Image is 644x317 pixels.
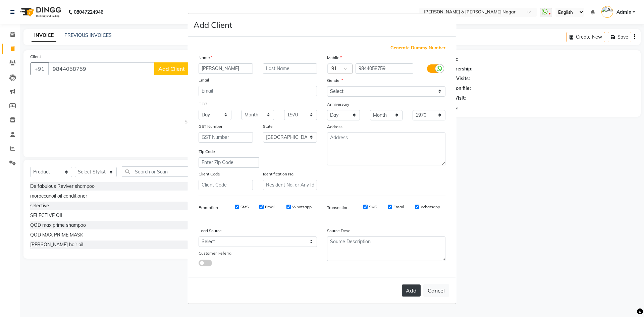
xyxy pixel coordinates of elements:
label: Address [327,124,342,130]
label: Email [393,204,404,210]
label: Gender [327,77,343,84]
label: Mobile [327,55,342,61]
label: SMS [369,204,377,210]
input: Client Code [199,180,253,190]
label: Identification No. [263,171,294,177]
label: Whatsapp [292,204,312,210]
label: Name [199,55,212,61]
span: Generate Dummy Number [390,45,445,51]
input: GST Number [199,132,253,143]
label: Lead Source [199,228,222,234]
label: Whatsapp [421,204,440,210]
label: Transaction [327,205,348,211]
input: Last Name [263,63,317,74]
input: Resident No. or Any Id [263,180,317,190]
label: Email [265,204,275,210]
label: DOB [199,101,207,107]
label: State [263,123,273,129]
label: Source Desc [327,228,350,234]
button: Cancel [423,284,449,297]
label: Client Code [199,171,220,177]
label: SMS [240,204,249,210]
label: Anniversary [327,101,349,107]
input: Email [199,86,317,96]
input: Mobile [356,63,414,74]
label: Zip Code [199,149,215,155]
h4: Add Client [194,19,232,31]
label: Customer Referral [199,250,232,256]
input: First Name [199,63,253,74]
input: Enter Zip Code [199,157,259,168]
button: Add [402,284,421,297]
label: Promotion [199,205,218,211]
label: GST Number [199,123,222,129]
label: Email [199,77,209,83]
